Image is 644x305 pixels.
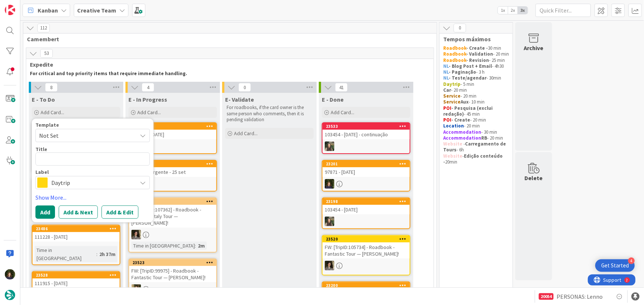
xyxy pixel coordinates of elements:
p: - 20 min [443,51,509,57]
div: 23527108180 - urgente - 25 set [129,161,216,177]
button: Add & Edit [101,206,138,219]
strong: Location [443,123,464,129]
div: MC [323,179,410,189]
p: - 4h30 [443,63,509,69]
span: 1x [498,7,508,14]
div: 23533103454 - [DATE] - continuação [323,123,410,139]
a: 23524FW: [TripID:107362] - Roadbook - Fantastic Italy Tour — [PERSON_NAME]!MSTime in [GEOGRAPHIC_... [128,197,217,253]
div: 23200 [323,282,410,298]
strong: Roadbook [443,51,466,57]
div: 23486 [36,226,120,231]
p: - 25 min [443,57,509,63]
div: 23528 [36,273,120,278]
div: 23524 [132,199,216,204]
span: Daytrip [51,178,133,188]
a: 23528111915 - [DATE] [32,271,120,304]
div: Archive [524,43,544,52]
div: FW: [TripID:105734] - Roadbook - Fantastic Tour — [PERSON_NAME]! [323,242,410,259]
div: 2320197871 - [DATE] [323,161,410,177]
div: MC [129,179,216,189]
div: 23524FW: [TripID:107362] - Roadbook - Fantastic Italy Tour — [PERSON_NAME]! [129,198,216,228]
span: : [96,250,97,258]
strong: NL [443,69,449,75]
div: 20054 [539,293,554,300]
span: 3x [518,7,528,14]
p: 30 min [443,45,509,51]
div: 108180 - urgente - 25 set [129,167,216,177]
div: 111228 - [DATE] [32,232,120,242]
p: - 20 min [443,87,509,93]
span: 53 [40,49,53,58]
span: Tempos máximos [443,35,503,43]
input: Quick Filter... [535,4,591,17]
span: Expedite [30,61,424,68]
div: IG [323,141,410,151]
div: 97871 - [DATE] [323,167,410,177]
div: 23486 [32,225,120,232]
img: SP [131,284,141,294]
div: 23203106775 - [DATE] [129,123,216,139]
div: 23200 [326,283,410,288]
img: Visit kanbanzone.com [5,5,15,15]
img: MS [131,230,141,239]
strong: For critical and top priority items that require immediate handling. [30,70,187,77]
div: 23523 [129,259,216,266]
button: Add & Next [59,206,98,219]
a: 23527108180 - urgente - 25 setMC [128,160,217,192]
div: 2h 37m [97,250,117,258]
strong: - Validation [466,51,493,57]
span: Kanban [38,6,58,15]
strong: - Blog Post + Email [449,63,492,69]
div: MS [129,230,216,239]
p: - 3 h [443,69,509,75]
span: 0 [454,24,466,32]
strong: - Pesquisa (exclui redação) [443,105,494,117]
strong: Edição conteúdo - [443,153,504,165]
span: 0 [238,83,251,92]
div: 23198103454 - [DATE] [323,198,410,214]
div: 103454 - [DATE] - continuação [323,130,410,139]
strong: - Paginação [449,69,476,75]
span: Not Set [39,131,131,140]
img: MC [325,179,334,189]
p: - 20 min [443,135,509,141]
div: 23520FW: [TripID:105734] - Roadbook - Fantastic Tour — [PERSON_NAME]! [323,236,410,259]
span: PERSONAS: Lenno [557,292,603,301]
div: Time in [GEOGRAPHIC_DATA] [35,246,96,262]
div: 23524 [129,198,216,205]
img: MS [325,261,334,270]
strong: - Create [451,117,470,123]
a: 23486111228 - [DATE]Time in [GEOGRAPHIC_DATA]:2h 37m [32,225,120,265]
div: 23203 [129,123,216,130]
span: Add Card... [331,109,354,116]
p: - 10 min [443,99,509,105]
div: 23528111915 - [DATE] [32,272,120,288]
span: 112 [37,24,50,32]
p: - 45 min [443,105,509,118]
span: Add Card... [41,109,64,116]
div: SP [129,284,216,294]
strong: - Revision [466,57,489,63]
span: Template [35,122,59,127]
strong: Website [443,153,462,159]
span: E - In Progress [128,96,167,103]
div: IG [129,141,216,151]
strong: POI [443,105,451,111]
div: 103454 - [DATE] [323,205,410,214]
img: IG [325,141,334,151]
strong: Daytrip [443,81,461,87]
strong: Accommodation [443,135,481,141]
span: : [195,242,196,250]
div: 4 [628,257,635,264]
strong: Service [443,99,461,105]
strong: NL [443,75,449,81]
div: 23527 [132,161,216,166]
strong: RB [481,135,487,141]
p: For roadbooks, if the card owner is the same person who comments, then it is pending validation [227,105,312,123]
div: 23200 [323,282,410,289]
div: 23523 [132,260,216,265]
p: - 20min [443,153,509,165]
div: 23527 [129,161,216,167]
div: 23486111228 - [DATE] [32,225,120,242]
label: Title [35,146,47,152]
